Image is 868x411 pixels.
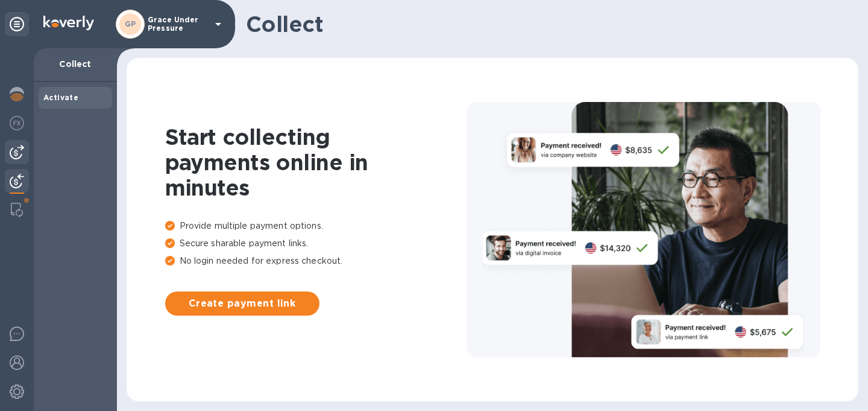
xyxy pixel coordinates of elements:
span: Create payment link [175,296,310,311]
div: Unpin categories [5,12,29,36]
h1: Start collecting payments online in minutes [165,124,467,200]
p: Secure sharable payment links. [165,237,467,250]
b: GP [125,19,136,28]
button: Create payment link [165,292,319,316]
img: Logo [43,16,94,30]
h1: Collect [246,11,849,37]
b: Activate [43,93,78,102]
p: No login needed for express checkout. [165,255,467,267]
p: Grace Under Pressure [148,16,208,33]
p: Provide multiple payment options. [165,220,467,232]
img: Foreign exchange [10,116,24,130]
p: Collect [43,58,107,70]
